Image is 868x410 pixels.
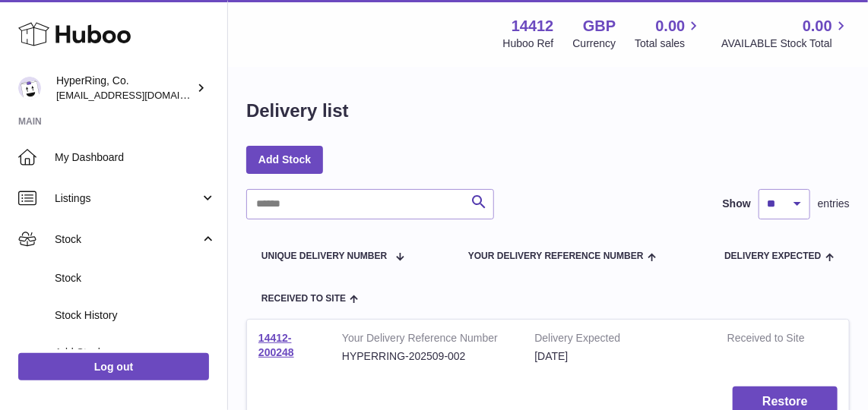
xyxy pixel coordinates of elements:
span: 0.00 [656,16,686,36]
span: entries [818,197,850,211]
span: [EMAIL_ADDRESS][DOMAIN_NAME] [56,89,223,101]
div: HYPERRING-202509-002 [342,349,512,364]
span: Received to Site [261,294,346,304]
strong: Delivery Expected [534,331,704,349]
strong: 14412 [512,16,554,36]
a: Log out [18,353,209,380]
span: Your Delivery Reference Number [468,251,644,261]
a: Add Stock [246,146,323,173]
img: internalAdmin-14412@internal.huboo.com [18,77,41,99]
label: Show [723,197,751,211]
a: 14412-200248 [258,332,294,358]
span: Listings [55,191,200,206]
a: 0.00 AVAILABLE Stock Total [721,16,850,51]
span: My Dashboard [55,150,216,165]
a: 0.00 Total sales [635,16,702,51]
div: HyperRing, Co. [56,74,193,102]
span: 0.00 [803,16,832,36]
div: [DATE] [534,349,704,364]
strong: GBP [583,16,616,36]
div: Currency [573,36,616,51]
span: Delivery Expected [724,251,821,261]
span: Unique Delivery Number [261,251,387,261]
span: Add Stock [55,345,216,360]
strong: Your Delivery Reference Number [342,331,512,349]
span: Stock [55,271,216,285]
span: Total sales [635,36,702,51]
span: AVAILABLE Stock Total [721,36,850,51]
h1: Delivery list [246,99,349,123]
div: Huboo Ref [503,36,554,51]
span: Stock History [55,308,216,323]
span: Stock [55,232,200,247]
strong: Received to Site [727,331,813,349]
